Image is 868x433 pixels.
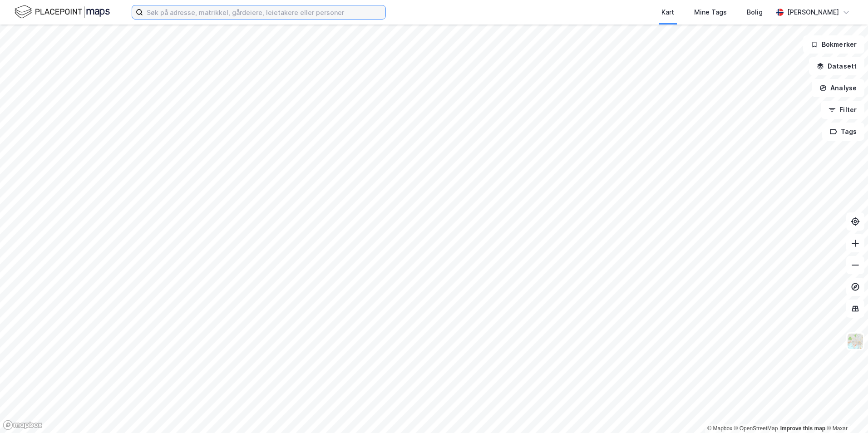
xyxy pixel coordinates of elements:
[803,35,864,54] button: Bokmerker
[661,7,674,18] div: Kart
[787,7,839,18] div: [PERSON_NAME]
[734,425,778,432] a: OpenStreetMap
[823,389,868,433] iframe: Chat Widget
[694,7,727,18] div: Mine Tags
[143,5,385,19] input: Søk på adresse, matrikkel, gårdeiere, leietakere eller personer
[3,420,43,430] a: Mapbox homepage
[707,425,732,432] a: Mapbox
[823,389,868,433] div: Kontrollprogram for chat
[780,425,825,432] a: Improve this map
[847,333,864,350] img: Z
[15,4,110,20] img: logo.f888ab2527a4732fd821a326f86c7f29.svg
[809,57,864,75] button: Datasett
[821,101,864,119] button: Filter
[812,79,864,97] button: Analyse
[822,123,864,141] button: Tags
[747,7,763,18] div: Bolig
